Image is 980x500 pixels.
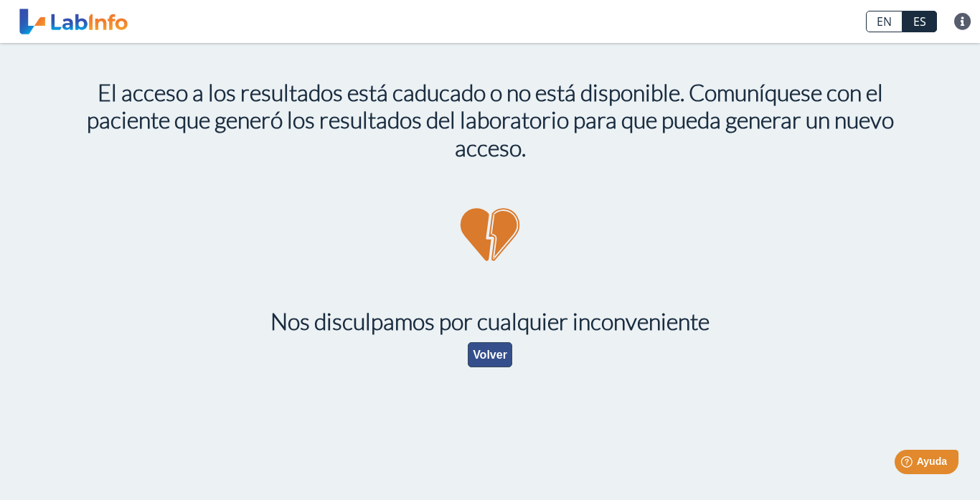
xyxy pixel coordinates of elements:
a: ES [903,11,937,32]
h1: Nos disculpamos por cualquier inconveniente [81,308,899,335]
a: EN [866,11,903,32]
iframe: Help widget launcher [852,444,964,484]
button: Volver [468,342,512,367]
h1: El acceso a los resultados está caducado o no está disponible. Comuníquese con el paciente que ge... [81,79,899,161]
